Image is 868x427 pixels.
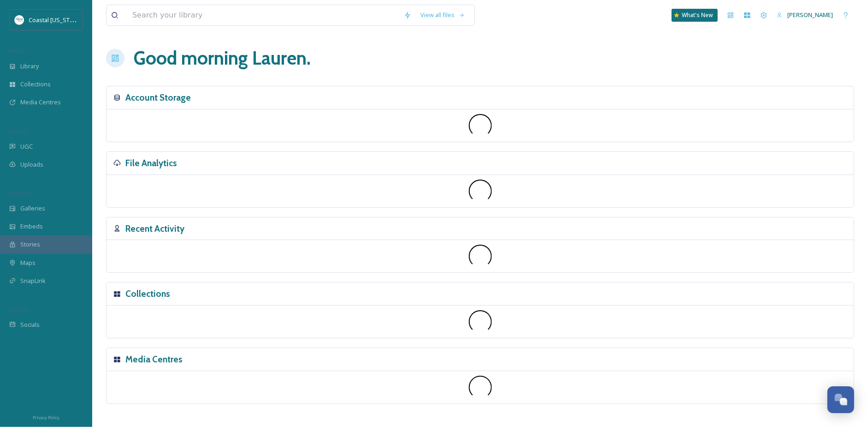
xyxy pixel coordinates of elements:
span: SnapLink [20,277,46,285]
span: Galleries [20,204,45,213]
h3: Recent Activity [125,222,184,235]
h3: File Analytics [125,156,177,170]
span: Maps [20,259,35,267]
h1: Good morning Lauren . [134,44,311,72]
span: Uploads [20,160,43,169]
span: Privacy Policy [33,415,59,421]
span: Library [20,62,39,71]
h3: Account Storage [125,91,191,104]
h3: Media Centres [125,353,183,366]
input: Search your library [128,5,399,25]
button: Open Chat [827,386,854,413]
img: download%20%281%29.jpeg [15,15,24,24]
span: Coastal [US_STATE] [29,15,82,24]
span: COLLECT [9,128,29,135]
span: SOCIALS [9,306,28,313]
span: Media Centres [20,98,61,107]
a: [PERSON_NAME] [772,6,838,24]
span: [PERSON_NAME] [787,11,833,19]
span: Collections [20,80,51,89]
a: Privacy Policy [33,411,59,422]
a: What's New [672,9,718,22]
h3: Collections [125,287,170,301]
span: WIDGETS [9,190,30,197]
span: Embeds [20,222,43,231]
span: Socials [20,320,40,329]
span: MEDIA [9,48,25,54]
span: Stories [20,240,40,249]
a: View all files [416,6,470,24]
span: UGC [20,142,33,151]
